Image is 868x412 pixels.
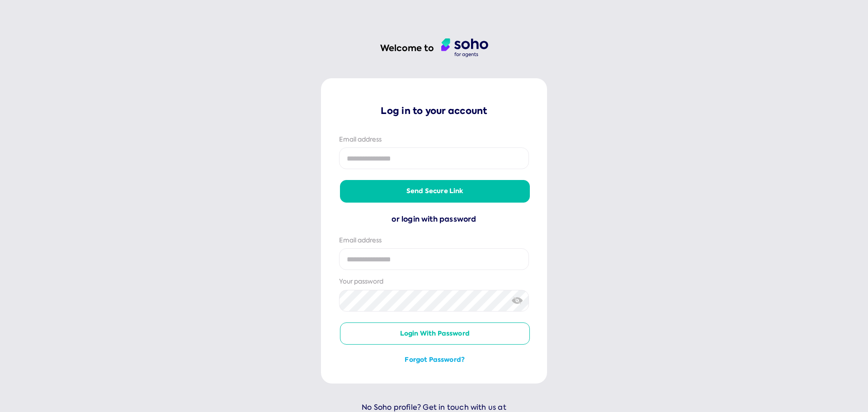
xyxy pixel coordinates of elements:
div: Email address [339,236,529,245]
img: eye-crossed.svg [512,296,523,305]
button: Login with password [340,322,530,345]
p: Log in to your account [339,104,529,117]
div: Your password [339,277,529,286]
img: agent logo [441,38,488,57]
div: Email address [339,135,529,144]
button: Send secure link [340,180,530,203]
div: or login with password [339,213,529,225]
button: Forgot password? [340,355,530,365]
h1: Welcome to [380,42,434,54]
